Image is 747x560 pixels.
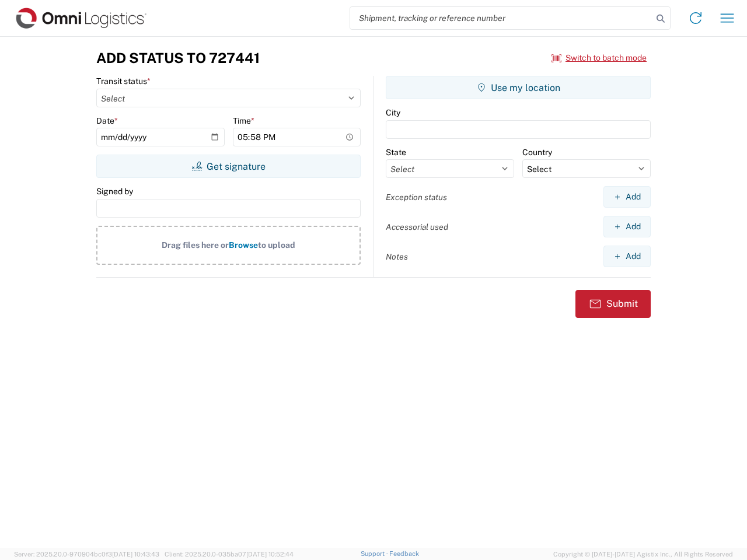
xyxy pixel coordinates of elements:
[96,116,118,126] label: Date
[96,155,361,178] button: Get signature
[96,186,133,197] label: Signed by
[229,240,258,250] span: Browse
[96,76,151,86] label: Transit status
[386,76,651,99] button: Use my location
[165,551,294,558] span: Client: 2025.20.0-035ba07
[386,147,406,157] label: State
[361,550,390,557] a: Support
[522,147,552,157] label: Country
[350,7,652,29] input: Shipment, tracking or reference number
[575,290,651,318] button: Submit
[603,246,651,267] button: Add
[553,549,733,559] span: Copyright © [DATE]-[DATE] Agistix Inc., All Rights Reserved
[386,107,400,118] label: City
[386,251,408,262] label: Notes
[386,192,447,202] label: Exception status
[551,48,647,68] button: Switch to batch mode
[603,186,651,208] button: Add
[112,551,159,558] span: [DATE] 10:43:43
[389,550,419,557] a: Feedback
[603,216,651,237] button: Add
[96,50,260,66] h3: Add Status to 727441
[246,551,294,558] span: [DATE] 10:52:44
[233,116,254,126] label: Time
[258,240,295,250] span: to upload
[162,240,229,250] span: Drag files here or
[14,551,159,558] span: Server: 2025.20.0-970904bc0f3
[386,222,448,232] label: Accessorial used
